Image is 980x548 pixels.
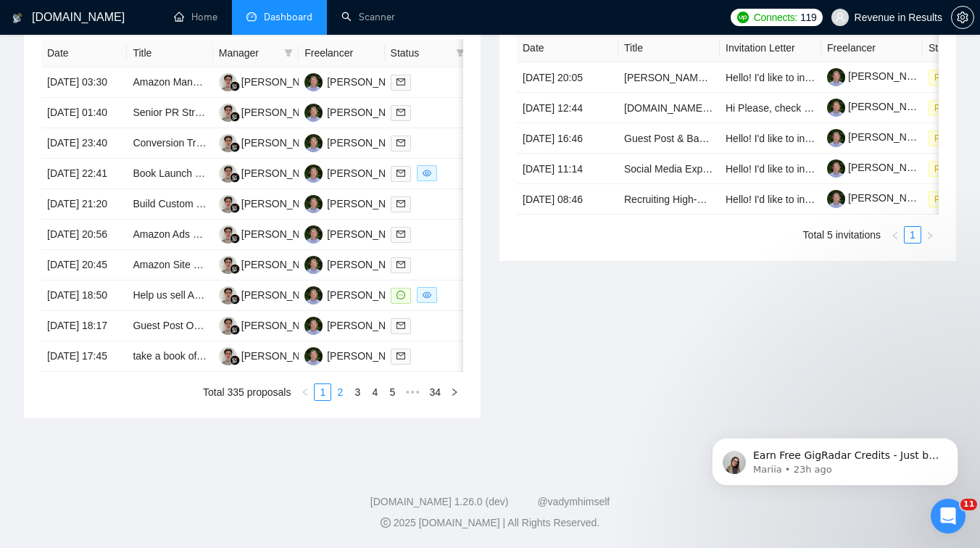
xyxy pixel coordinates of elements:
[391,45,450,61] span: Status
[952,12,973,23] span: setting
[618,62,720,93] td: Seo and aeo
[827,162,931,173] a: [PERSON_NAME]
[246,12,257,22] span: dashboard
[219,286,237,304] img: RG
[23,330,226,386] div: Please note that you already overcapped your limit for this month as well:
[423,169,431,178] span: eye
[70,18,135,33] p: Active 8h ago
[230,203,240,213] img: gigradar-bm.png
[341,11,395,23] a: searchScanner
[304,347,323,365] img: JK
[425,384,445,400] a: 34
[929,161,972,177] span: Pending
[396,78,405,86] span: mail
[951,6,974,29] button: setting
[396,169,405,178] span: mail
[366,383,383,401] li: 4
[241,104,325,120] div: [PERSON_NAME]
[401,383,424,401] span: •••
[127,98,212,128] td: Senior PR Strategist Needed for Elite Coverage
[304,167,410,178] a: JK[PERSON_NAME]
[827,68,845,86] img: c14TmU57zyDH6TkW9TRJ35VrM4ehjV6iI_67cVwUV1fhOyjTsfHlN8SejiYQKqJa_Q
[446,383,463,401] button: right
[396,352,405,360] span: mail
[127,39,212,67] th: Title
[219,228,325,239] a: RG[PERSON_NAME]
[133,350,294,362] a: take a book off of [DOMAIN_NAME]
[327,104,410,120] div: [PERSON_NAME]
[931,499,966,534] iframe: To enrich screen reader interactions, please activate Accessibility in Grammarly extension settings
[230,112,240,122] img: gigradar-bm.png
[296,383,314,401] li: Previous Page
[219,73,237,91] img: RG
[219,225,237,244] img: RG
[315,384,331,400] a: 1
[284,49,293,57] span: filter
[304,73,323,91] img: JK
[12,407,278,431] textarea: Message…
[327,196,410,212] div: [PERSON_NAME]
[349,384,365,400] a: 3
[517,123,618,154] td: [DATE] 16:46
[230,294,240,304] img: gigradar-bm.png
[133,259,343,270] a: Amazon Site Development Assistance Needed
[304,286,323,304] img: JK
[133,167,224,179] a: Book Launch Expert
[396,321,405,330] span: mail
[9,6,37,33] button: go back
[960,499,977,510] span: 11
[929,101,978,113] a: Pending
[219,167,325,178] a: RG[PERSON_NAME]
[127,220,212,250] td: Amazon Ads Consultation
[827,70,931,82] a: [PERSON_NAME]
[41,250,127,281] td: [DATE] 20:45
[396,291,405,299] span: message
[219,256,237,274] img: RG
[537,496,610,507] a: @vadymhimself
[219,104,237,122] img: RG
[304,256,323,274] img: JK
[304,106,410,117] a: JK[PERSON_NAME]
[618,184,720,215] td: Recruiting High-Quality Backlink Site Brokers or Webmasters
[835,12,845,22] span: user
[618,123,720,154] td: Guest Post & Backlink Specialist Needed – Travel & Finance Niches (Manual Outreach Only)
[800,9,816,25] span: 119
[517,93,618,123] td: [DATE] 12:44
[450,388,459,397] span: right
[754,9,797,25] span: Connects:
[327,165,410,181] div: [PERSON_NAME]
[803,226,881,244] li: Total 5 invitations
[827,101,931,112] a: [PERSON_NAME]
[133,320,391,331] a: Guest Post Outreach Specialist – Construction B2B SaaS
[304,75,410,87] a: JK[PERSON_NAME]
[230,81,240,91] img: gigradar-bm.png
[299,39,384,67] th: Freelancer
[929,132,978,144] a: Pending
[23,178,226,235] div: Also, in our system, we can this that your usage for this account was more than in the previous p...
[304,349,410,361] a: JK[PERSON_NAME]
[241,257,325,273] div: [PERSON_NAME]
[46,437,57,449] button: Gif picker
[327,226,410,242] div: [PERSON_NAME]
[41,189,127,220] td: [DATE] 21:20
[127,311,212,341] td: Guest Post Outreach Specialist – Construction B2B SaaS
[301,388,310,397] span: left
[127,159,212,189] td: Book Launch Expert
[929,162,978,174] a: Pending
[133,107,347,118] a: Senior PR Strategist Needed for Elite Coverage
[396,199,405,208] span: mail
[396,138,405,147] span: mail
[624,163,913,175] a: Social Media Expert Needed to Launch Outdoor Furniture Brand
[926,231,934,240] span: right
[127,67,212,98] td: Amazon Management -- Ads and FBA
[230,173,240,183] img: gigradar-bm.png
[951,12,974,23] a: setting
[384,384,400,400] a: 5
[241,226,325,242] div: [PERSON_NAME]
[921,226,939,244] button: right
[349,383,366,401] li: 3
[304,288,410,300] a: JK[PERSON_NAME]
[219,195,237,213] img: RG
[219,288,325,300] a: RG[PERSON_NAME]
